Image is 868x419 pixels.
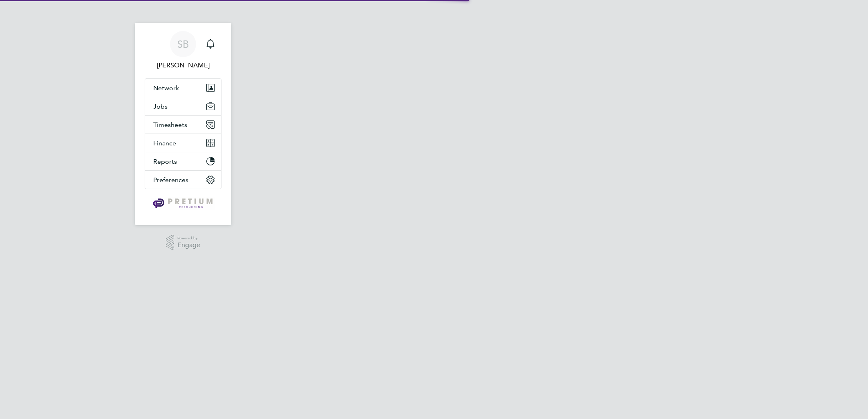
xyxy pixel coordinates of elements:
[153,139,176,147] span: Finance
[145,97,221,115] button: Jobs
[145,152,221,170] button: Reports
[153,84,179,92] span: Network
[166,235,201,250] a: Powered byEngage
[145,171,221,189] button: Preferences
[177,235,200,242] span: Powered by
[135,23,231,225] nav: Main navigation
[177,39,189,49] span: SB
[153,176,188,184] span: Preferences
[177,242,200,249] span: Engage
[153,103,168,110] span: Jobs
[145,60,221,70] span: Sasha Baird
[151,197,215,210] img: pretium-logo-retina.png
[145,116,221,134] button: Timesheets
[145,197,221,210] a: Go to home page
[153,121,187,129] span: Timesheets
[153,158,177,165] span: Reports
[145,134,221,152] button: Finance
[145,79,221,97] button: Network
[145,31,221,70] a: SB[PERSON_NAME]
